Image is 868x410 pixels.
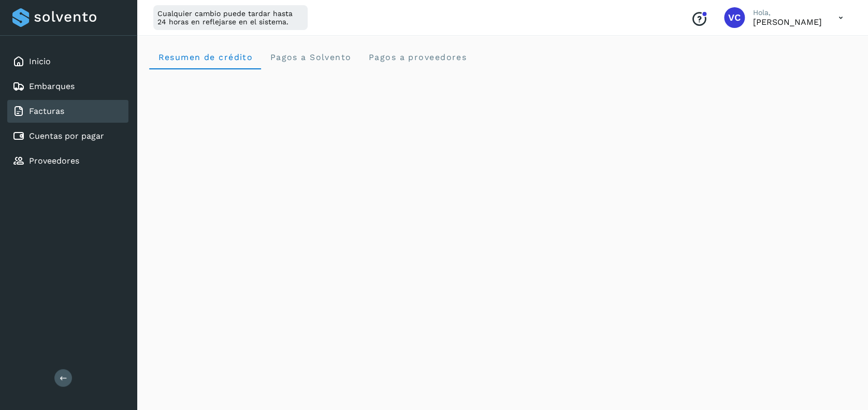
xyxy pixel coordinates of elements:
div: Cuentas por pagar [7,125,128,148]
span: Pagos a Solvento [269,52,351,62]
span: Pagos a proveedores [368,52,467,62]
p: Viridiana Cruz [753,17,822,27]
a: Cuentas por pagar [29,131,104,141]
a: Embarques [29,81,75,91]
div: Cualquier cambio puede tardar hasta 24 horas en reflejarse en el sistema. [153,5,308,30]
a: Facturas [29,106,64,116]
div: Embarques [7,75,128,98]
div: Facturas [7,100,128,123]
div: Inicio [7,50,128,73]
p: Hola, [753,8,822,17]
a: Inicio [29,56,51,66]
div: Proveedores [7,150,128,172]
a: Proveedores [29,156,79,166]
span: Resumen de crédito [157,52,253,62]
